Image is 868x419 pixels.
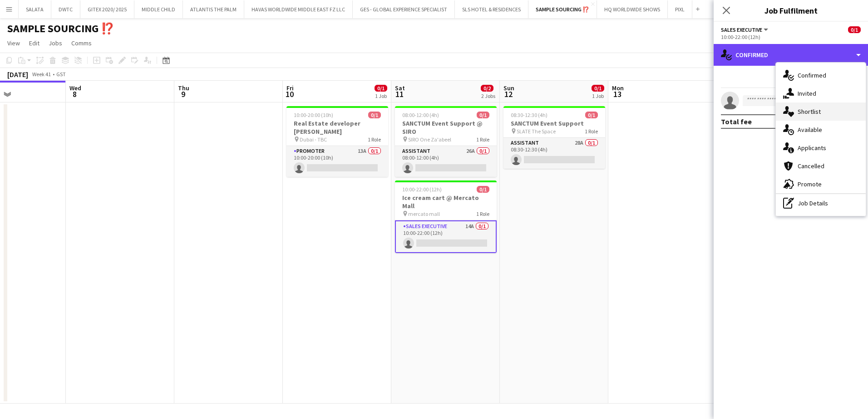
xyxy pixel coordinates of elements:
[375,85,387,92] span: 0/1
[394,89,405,99] span: 11
[408,210,440,217] span: mercato mall
[592,85,604,92] span: 0/1
[375,93,387,99] div: 1 Job
[285,89,294,99] span: 10
[71,39,92,47] span: Comms
[502,89,514,99] span: 12
[714,44,868,66] div: Confirmed
[68,89,81,99] span: 8
[503,106,605,169] app-job-card: 08:30-12:30 (4h)0/1SANCTUM Event Support SLATE The Space1 RoleAssistant28A0/108:30-12:30 (4h)
[30,71,53,78] span: Week 41
[68,37,95,49] a: Comms
[585,112,598,118] span: 0/1
[395,194,497,210] h3: Ice cream cart @ Mercato Mall
[395,220,497,253] app-card-role: Sales Executive14A0/110:00-22:00 (12h)
[395,146,497,177] app-card-role: Assistant26A0/108:00-12:00 (4h)
[517,128,556,135] span: SLATE The Space
[798,126,822,134] span: Available
[714,5,868,16] h3: Job Fulfilment
[503,138,605,169] app-card-role: Assistant28A0/108:30-12:30 (4h)
[798,162,824,170] span: Cancelled
[7,39,20,47] span: View
[477,112,489,118] span: 0/1
[300,136,327,143] span: Dubai - TBC
[592,93,604,99] div: 1 Job
[19,0,51,18] button: SALATA
[476,136,489,143] span: 1 Role
[395,106,497,177] app-job-card: 08:00-12:00 (4h)0/1SANCTUM Event Support @ SIRO SIRO One Za'abeel1 RoleAssistant26A0/108:00-12:00...
[798,180,822,188] span: Promote
[503,119,605,127] h3: SANCTUM Event Support
[848,26,861,33] span: 0/1
[353,0,455,18] button: GES - GLOBAL EXPERIENCE SPECIALIST
[721,34,861,40] div: 10:00-22:00 (12h)
[178,84,189,92] span: Thu
[294,112,333,118] span: 10:00-20:00 (10h)
[585,128,598,135] span: 1 Role
[80,0,134,18] button: GITEX 2020/ 2025
[286,146,388,177] app-card-role: Promoter13A0/110:00-20:00 (10h)
[612,84,624,92] span: Mon
[134,0,183,18] button: MIDDLE CHILD
[7,70,28,79] div: [DATE]
[368,112,381,118] span: 0/1
[721,26,769,33] button: Sales Executive
[455,0,528,18] button: SLS HOTEL & RESIDENCES
[402,112,439,118] span: 08:00-12:00 (4h)
[668,0,692,18] button: PIXL
[597,0,668,18] button: HQ WORLDWIDE SHOWS
[177,89,189,99] span: 9
[402,186,442,193] span: 10:00-22:00 (12h)
[56,71,66,78] div: GST
[29,39,39,47] span: Edit
[528,0,597,18] button: SAMPLE SOURCING ⁉️
[286,84,294,92] span: Fri
[244,0,353,18] button: HAVAS WORLDWIDE MIDDLE EAST FZ LLC
[481,93,495,99] div: 2 Jobs
[477,186,489,193] span: 0/1
[503,84,514,92] span: Sun
[476,210,489,217] span: 1 Role
[49,39,62,47] span: Jobs
[798,89,816,97] span: Invited
[721,117,752,126] div: Total fee
[395,84,405,92] span: Sat
[183,0,244,18] button: ATLANTIS THE PALM
[611,89,624,99] span: 13
[798,71,826,79] span: Confirmed
[408,136,451,143] span: SIRO One Za'abeel
[4,37,24,49] a: View
[25,37,43,49] a: Edit
[69,84,81,92] span: Wed
[798,107,821,116] span: Shortlist
[395,180,497,253] app-job-card: 10:00-22:00 (12h)0/1Ice cream cart @ Mercato Mall mercato mall1 RoleSales Executive14A0/110:00-22...
[286,119,388,136] h3: Real Estate developer [PERSON_NAME]
[511,112,547,118] span: 08:30-12:30 (4h)
[776,194,866,212] div: Job Details
[45,37,66,49] a: Jobs
[798,144,826,152] span: Applicants
[286,106,388,177] app-job-card: 10:00-20:00 (10h)0/1Real Estate developer [PERSON_NAME] Dubai - TBC1 RolePromoter13A0/110:00-20:0...
[7,22,114,35] h1: SAMPLE SOURCING ⁉️
[395,119,497,136] h3: SANCTUM Event Support @ SIRO
[721,26,762,33] span: Sales Executive
[51,0,80,18] button: DWTC
[481,85,493,92] span: 0/2
[368,136,381,143] span: 1 Role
